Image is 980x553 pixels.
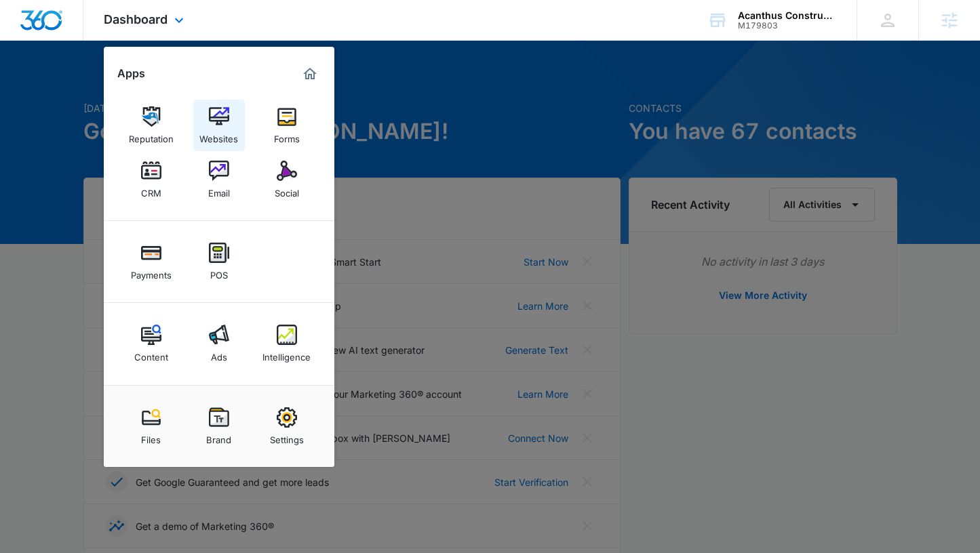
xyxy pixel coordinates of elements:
[125,236,177,287] a: Payments
[299,63,321,85] a: Marketing 360® Dashboard
[262,345,311,363] div: Intelligence
[193,100,245,151] a: Websites
[129,127,174,144] div: Reputation
[125,154,177,205] a: CRM
[193,318,245,369] a: Ads
[141,428,161,445] div: Files
[141,181,161,199] div: CRM
[125,100,177,151] a: Reputation
[210,263,228,281] div: POS
[211,345,227,363] div: Ads
[193,236,245,287] a: POS
[134,345,168,363] div: Content
[117,67,145,80] h2: Apps
[738,21,837,30] div: account id
[131,263,172,281] div: Payments
[261,154,313,205] a: Social
[261,318,313,369] a: Intelligence
[738,10,837,21] div: account name
[193,401,245,452] a: Brand
[125,401,177,452] a: Files
[125,318,177,369] a: Content
[261,100,313,151] a: Forms
[208,181,230,199] div: Email
[270,428,304,445] div: Settings
[206,428,231,445] div: Brand
[261,401,313,452] a: Settings
[104,12,168,26] span: Dashboard
[274,127,300,144] div: Forms
[193,154,245,205] a: Email
[275,181,299,199] div: Social
[199,127,238,144] div: Websites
